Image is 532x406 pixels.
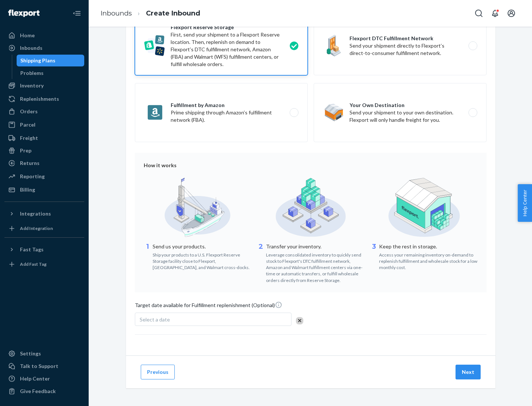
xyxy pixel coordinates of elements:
[8,10,40,17] img: Flexport logo
[153,243,251,250] p: Send us your products.
[4,145,84,156] a: Prep
[17,67,85,79] a: Problems
[17,55,85,66] a: Shipping Plans
[20,32,35,39] div: Home
[135,301,282,312] span: Target date available for Fulfillment replenishment (Optional)
[20,57,55,64] div: Shipping Plans
[471,6,486,21] button: Open Search Box
[379,250,478,271] div: Access your remaining inventory on-demand to replenish fulfillment and wholesale stock for a low ...
[141,365,175,379] button: Previous
[4,171,84,182] a: Reporting
[4,119,84,131] a: Parcel
[4,348,84,359] a: Settings
[20,69,44,77] div: Problems
[257,242,265,283] div: 2
[20,375,50,382] div: Help Center
[488,6,502,21] button: Open notifications
[4,42,84,54] a: Inbounds
[20,186,35,193] div: Billing
[20,159,40,167] div: Returns
[144,242,151,271] div: 1
[504,6,519,21] button: Open account menu
[20,388,56,395] div: Give Feedback
[266,250,365,283] div: Leverage consolidated inventory to quickly send stock to Flexport's DTC fulfillment network, Amaz...
[20,261,47,267] div: Add Fast Tag
[4,106,84,117] a: Orders
[100,9,132,17] a: Inbounds
[146,9,200,17] a: Create Inbound
[4,208,84,220] button: Integrations
[20,246,44,253] div: Fast Tags
[4,157,84,169] a: Returns
[456,365,481,379] button: Next
[20,121,35,128] div: Parcel
[20,225,53,231] div: Add Integration
[266,243,365,250] p: Transfer your inventory.
[4,373,84,385] a: Help Center
[20,350,41,357] div: Settings
[518,184,532,222] button: Help Center
[153,250,251,271] div: Ship your products to a U.S. Flexport Reserve Storage facility close to Flexport, [GEOGRAPHIC_DAT...
[20,210,51,217] div: Integrations
[4,132,84,144] a: Freight
[144,162,478,169] div: How it works
[20,95,59,103] div: Replenishments
[140,316,170,323] span: Select a date
[20,44,42,52] div: Inbounds
[20,173,45,180] div: Reporting
[4,258,84,270] a: Add Fast Tag
[4,93,84,105] a: Replenishments
[4,360,84,372] a: Talk to Support
[4,184,84,196] a: Billing
[4,223,84,234] a: Add Integration
[20,108,38,115] div: Orders
[4,80,84,92] a: Inventory
[20,82,44,89] div: Inventory
[4,385,84,397] button: Give Feedback
[20,147,31,154] div: Prep
[20,134,38,142] div: Freight
[20,362,58,370] div: Talk to Support
[370,242,378,271] div: 3
[4,244,84,255] button: Fast Tags
[4,30,84,41] a: Home
[379,243,478,250] p: Keep the rest in storage.
[69,6,84,21] button: Close Navigation
[95,3,206,24] ol: breadcrumbs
